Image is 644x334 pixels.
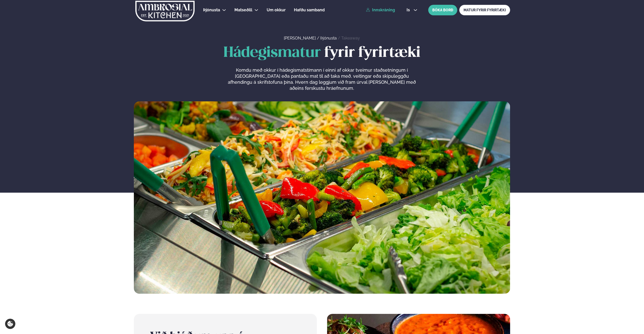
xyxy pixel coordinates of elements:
[459,5,510,15] a: MATUR FYRIR FYRIRTÆKI
[317,36,320,40] span: /
[338,36,341,40] span: /
[407,8,411,12] span: is
[294,8,325,12] span: Hafðu samband
[134,101,510,294] img: image alt
[284,36,316,40] a: [PERSON_NAME]
[203,8,220,12] span: Þjónusta
[341,36,360,40] a: Takeaway
[428,5,457,15] button: BÓKA BORÐ
[234,7,252,13] a: Matseðill
[267,8,286,12] span: Um okkur
[224,46,321,60] span: Hádegismatur
[403,8,421,12] button: is
[5,319,15,329] a: Cookie settings
[203,7,220,13] a: Þjónusta
[366,8,395,12] a: Innskráning
[294,7,325,13] a: Hafðu samband
[234,8,252,12] span: Matseðill
[267,7,286,13] a: Um okkur
[227,67,417,91] p: Komdu með okkur í hádegismatstímann í einni af okkar tveimur staðsetningum í [GEOGRAPHIC_DATA] eð...
[135,1,195,21] img: logo
[134,45,510,61] h1: fyrir fyrirtæki
[320,36,337,40] a: Þjónusta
